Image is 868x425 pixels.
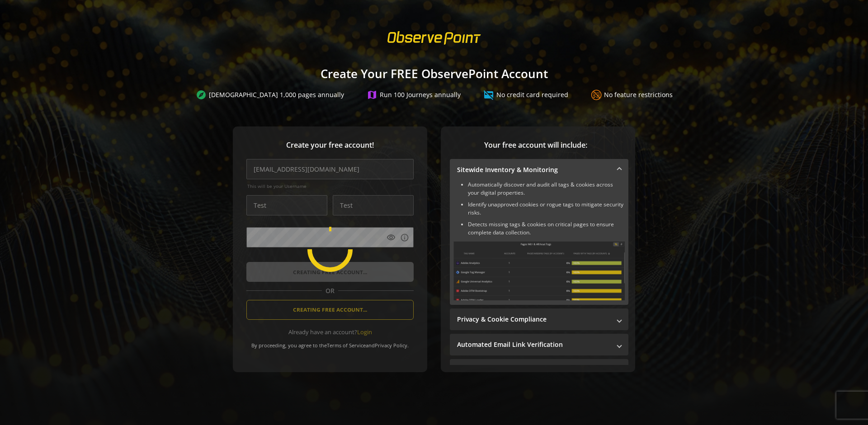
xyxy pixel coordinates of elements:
[450,159,628,181] mat-expansion-panel-header: Sitewide Inventory & Monitoring
[375,342,407,349] a: Privacy Policy
[450,181,628,305] div: Sitewide Inventory & Monitoring
[327,342,366,349] a: Terms of Service
[483,89,568,100] div: No credit card required
[591,89,673,100] div: No feature restrictions
[457,165,610,174] mat-panel-title: Sitewide Inventory & Monitoring
[246,140,414,150] span: Create your free account!
[246,336,414,349] div: By proceeding, you agree to the and .
[457,340,610,349] mat-panel-title: Automated Email Link Verification
[453,241,625,300] img: Sitewide Inventory & Monitoring
[483,89,494,100] mat-icon: credit_card_off
[196,89,344,100] div: [DEMOGRAPHIC_DATA] 1,000 pages annually
[468,201,625,217] li: Identify unapproved cookies or rogue tags to mitigate security risks.
[450,308,628,330] mat-expansion-panel-header: Privacy & Cookie Compliance
[457,315,610,324] mat-panel-title: Privacy & Cookie Compliance
[468,181,625,197] li: Automatically discover and audit all tags & cookies across your digital properties.
[450,140,622,150] span: Your free account will include:
[196,89,207,100] mat-icon: explore
[468,220,625,237] li: Detects missing tags & cookies on critical pages to ensure complete data collection.
[450,334,628,355] mat-expansion-panel-header: Automated Email Link Verification
[367,89,377,100] mat-icon: map
[367,89,461,100] div: Run 100 Journeys annually
[450,359,628,381] mat-expansion-panel-header: Performance Monitoring with Web Vitals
